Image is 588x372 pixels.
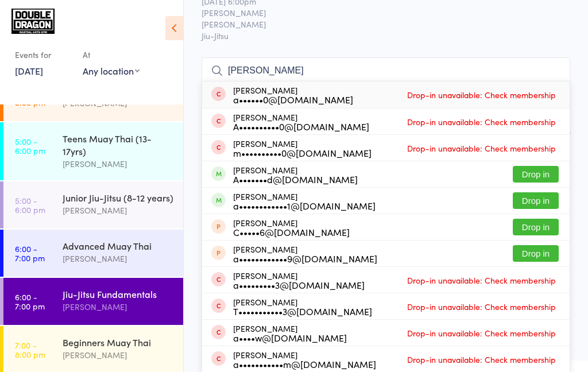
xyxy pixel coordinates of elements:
[513,219,559,235] button: Drop in
[83,64,140,77] div: Any location
[233,254,377,263] div: a••••••••••••9@[DOMAIN_NAME]
[15,292,45,311] time: 6:00 - 7:00 pm
[63,132,173,157] div: Teens Muay Thai (13-17yrs)
[63,288,173,300] div: Jiu-Jitsu Fundamentals
[3,230,183,277] a: 6:00 -7:00 pmAdvanced Muay Thai[PERSON_NAME]
[63,157,173,170] div: [PERSON_NAME]
[404,139,559,157] span: Drop-in unavailable: Check membership
[233,192,376,210] div: [PERSON_NAME]
[233,350,376,369] div: [PERSON_NAME]
[15,88,45,107] time: 4:15 - 5:00 pm
[15,244,45,262] time: 6:00 - 7:00 pm
[63,252,173,265] div: [PERSON_NAME]
[233,113,369,131] div: [PERSON_NAME]
[404,86,559,103] span: Drop-in unavailable: Check membership
[233,297,372,316] div: [PERSON_NAME]
[233,245,377,263] div: [PERSON_NAME]
[15,340,45,359] time: 7:00 - 8:00 pm
[233,86,353,104] div: [PERSON_NAME]
[513,245,559,262] button: Drop in
[233,280,365,289] div: a•••••••••3@[DOMAIN_NAME]
[63,239,173,252] div: Advanced Muay Thai
[233,271,365,289] div: [PERSON_NAME]
[15,196,45,214] time: 5:00 - 6:00 pm
[513,192,559,209] button: Drop in
[233,139,372,157] div: [PERSON_NAME]
[513,166,559,183] button: Drop in
[3,181,183,228] a: 5:00 -6:00 pmJunior Jiu-Jitsu (8-12 years)[PERSON_NAME]
[233,95,353,104] div: a••••••0@[DOMAIN_NAME]
[202,18,552,30] span: [PERSON_NAME]
[233,122,369,131] div: A••••••••••0@[DOMAIN_NAME]
[3,122,183,180] a: 5:00 -6:00 pmTeens Muay Thai (13-17yrs)[PERSON_NAME]
[11,9,55,34] img: Double Dragon Gym
[63,300,173,313] div: [PERSON_NAME]
[404,324,559,342] span: Drop-in unavailable: Check membership
[63,204,173,217] div: [PERSON_NAME]
[3,278,183,325] a: 6:00 -7:00 pmJiu-Jitsu Fundamentals[PERSON_NAME]
[233,148,372,157] div: m••••••••••0@[DOMAIN_NAME]
[15,137,45,155] time: 5:00 - 6:00 pm
[233,218,350,237] div: [PERSON_NAME]
[233,307,372,316] div: T•••••••••••3@[DOMAIN_NAME]
[63,336,173,348] div: Beginners Muay Thai
[83,45,140,64] div: At
[233,359,376,369] div: a•••••••••••m@[DOMAIN_NAME]
[63,348,173,362] div: [PERSON_NAME]
[15,45,71,64] div: Events for
[15,64,43,77] a: [DATE]
[404,272,559,289] span: Drop-in unavailable: Check membership
[404,298,559,315] span: Drop-in unavailable: Check membership
[233,333,347,342] div: a••••w@[DOMAIN_NAME]
[233,165,358,184] div: [PERSON_NAME]
[63,191,173,204] div: Junior Jiu-Jitsu (8-12 years)
[233,175,358,184] div: A•••••••d@[DOMAIN_NAME]
[202,7,552,18] span: [PERSON_NAME]
[202,57,570,84] input: Search
[233,227,350,237] div: C•••••6@[DOMAIN_NAME]
[233,201,376,210] div: a••••••••••••1@[DOMAIN_NAME]
[404,113,559,130] span: Drop-in unavailable: Check membership
[233,324,347,342] div: [PERSON_NAME]
[404,351,559,368] span: Drop-in unavailable: Check membership
[202,30,570,41] span: Jiu-Jitsu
